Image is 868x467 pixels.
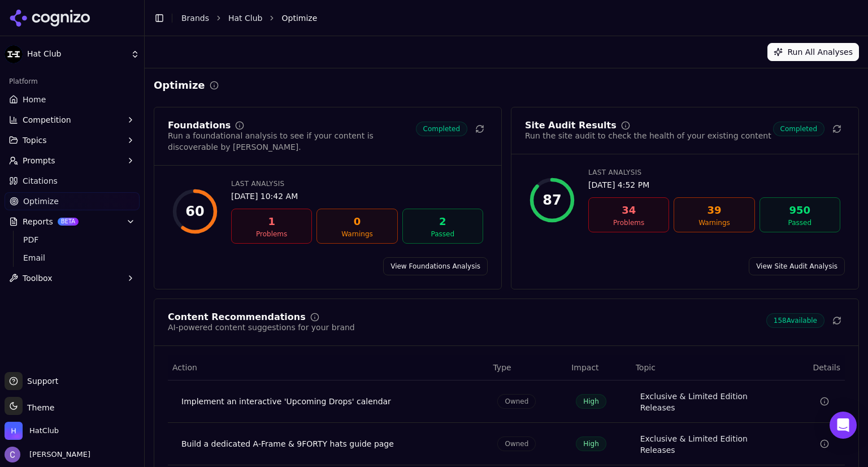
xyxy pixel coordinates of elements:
[23,273,53,284] span: Toolbox
[542,191,561,209] div: 87
[228,12,262,24] a: Hat Club
[576,394,606,409] span: High
[181,14,209,23] a: Brands
[181,12,836,24] nav: breadcrumb
[765,218,835,227] div: Passed
[23,216,53,227] span: Reports
[23,175,58,187] span: Citations
[788,355,845,380] th: Details
[631,355,788,380] th: Topic
[23,375,58,387] span: Support
[407,230,478,239] div: Passed
[679,202,749,218] div: 39
[231,191,483,202] div: [DATE] 10:42 AM
[5,269,140,287] button: Toolbox
[281,12,317,24] span: Optimize
[5,422,59,440] button: Open organization switcher
[58,218,79,226] span: BETA
[168,313,306,322] div: Content Recommendations
[5,422,23,440] img: HatClub
[576,436,606,451] span: High
[640,433,779,456] a: Exclusive & Limited Edition Releases
[525,121,617,130] div: Site Audit Results
[25,449,90,460] span: [PERSON_NAME]
[23,234,121,245] span: PDF
[636,362,656,373] span: Topic
[168,121,231,130] div: Foundations
[497,394,536,409] span: Owned
[181,396,479,407] div: Implement an interactive 'Upcoming Drops' calendar
[185,202,204,220] div: 60
[5,213,140,231] button: ReportsBETA
[23,155,55,166] span: Prompts
[525,130,771,141] div: Run the site audit to check the health of your existing content
[5,152,140,170] button: Prompts
[322,214,392,230] div: 0
[19,232,126,248] a: PDF
[5,45,23,63] img: Hat Club
[29,426,59,436] span: HatClub
[231,179,483,188] div: Last Analysis
[172,362,197,373] span: Action
[5,72,140,90] div: Platform
[488,355,567,380] th: Type
[23,252,121,263] span: Email
[588,179,840,191] div: [DATE] 4:52 PM
[493,362,511,373] span: Type
[773,122,824,136] span: Completed
[23,94,46,105] span: Home
[416,122,467,136] span: Completed
[571,362,598,373] span: Impact
[23,114,71,126] span: Competition
[168,322,355,333] div: AI-powered content suggestions for your brand
[5,447,20,462] img: Chris Hayes
[23,196,59,207] span: Optimize
[640,391,779,413] a: Exclusive & Limited Edition Releases
[322,230,392,239] div: Warnings
[23,135,47,146] span: Topics
[27,49,126,59] span: Hat Club
[766,313,824,328] span: 158 Available
[407,214,478,230] div: 2
[236,214,307,230] div: 1
[236,230,307,239] div: Problems
[679,218,749,227] div: Warnings
[168,130,416,153] div: Run a foundational analysis to see if your content is discoverable by [PERSON_NAME].
[497,436,536,451] span: Owned
[767,43,859,61] button: Run All Analyses
[5,192,140,210] a: Optimize
[5,447,90,462] button: Open user button
[181,438,479,449] div: Build a dedicated A-Frame & 9FORTY hats guide page
[154,77,205,93] h2: Optimize
[792,362,840,373] span: Details
[5,131,140,149] button: Topics
[593,202,664,218] div: 34
[23,403,54,412] span: Theme
[5,90,140,109] a: Home
[588,168,840,177] div: Last Analysis
[383,257,488,275] a: View Foundations Analysis
[168,355,488,380] th: Action
[593,218,664,227] div: Problems
[749,257,845,275] a: View Site Audit Analysis
[567,355,631,380] th: Impact
[765,202,835,218] div: 950
[5,111,140,129] button: Competition
[5,172,140,190] a: Citations
[19,250,126,266] a: Email
[830,412,857,439] div: Open Intercom Messenger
